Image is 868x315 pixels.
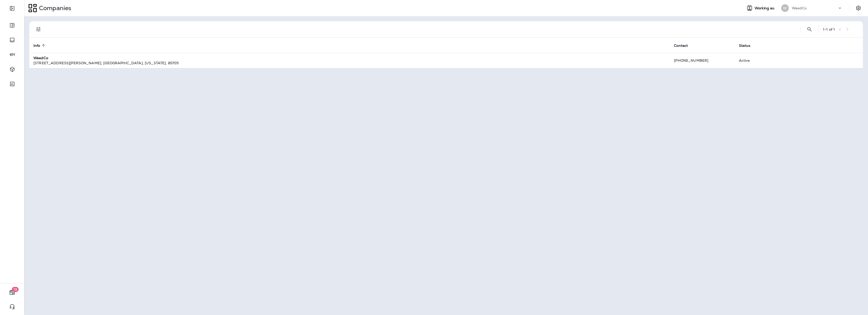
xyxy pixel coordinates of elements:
[804,24,815,34] button: Search Companies
[755,6,776,10] span: Working as:
[37,4,71,12] p: Companies
[5,287,19,298] button: 19
[33,43,47,48] span: Info
[735,53,799,68] td: Active
[823,27,835,31] div: 1 - 1 of 1
[33,56,48,60] strong: WeedCo
[739,44,751,48] span: Status
[674,43,694,48] span: Contact
[33,24,44,34] button: Filters
[739,43,757,48] span: Status
[781,4,789,12] div: W
[674,44,688,48] span: Contact
[12,287,19,292] span: 19
[33,60,666,66] div: [STREET_ADDRESS][PERSON_NAME] , [GEOGRAPHIC_DATA] , [US_STATE] , 85705
[670,53,735,68] td: [PHONE_NUMBER]
[5,3,19,13] button: Expand Sidebar
[792,6,807,10] p: WeedCo
[33,44,40,48] span: Info
[854,4,863,13] button: Settings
